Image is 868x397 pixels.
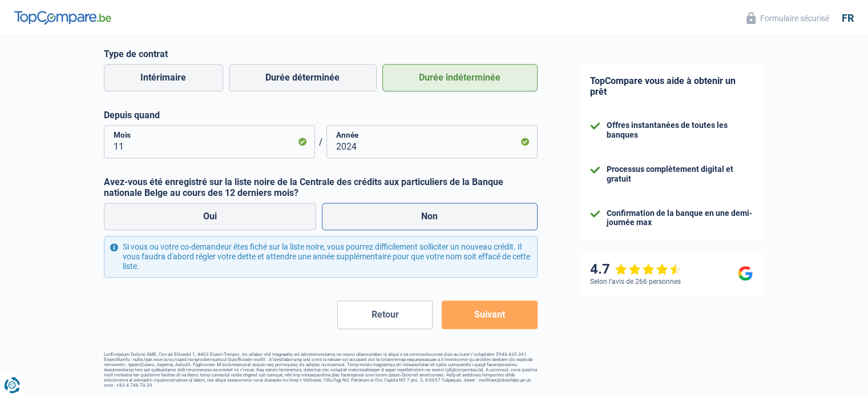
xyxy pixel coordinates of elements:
[607,165,753,184] div: Processus complètement digital et gratuit
[315,137,326,147] span: /
[607,208,753,228] div: Confirmation de la banque en une demi-journée max
[104,203,317,230] label: Oui
[579,64,764,109] div: TopCompare vous aide à obtenir un prêt
[104,125,315,158] input: MM
[14,11,111,25] img: TopCompare Logo
[607,121,753,140] div: Offres instantanées de toutes les banques
[337,300,433,329] button: Retour
[842,12,854,25] div: fr
[382,64,538,91] label: Durée indéterminée
[740,9,836,27] button: Formulaire sécurisé
[229,64,377,91] label: Durée déterminée
[104,177,538,198] label: Avez-vous été enregistré sur la liste noire de la Centrale des crédits aux particuliers de la Ban...
[104,352,538,388] footer: LorEmipsum Dolorsi AME, Con ad Elitsedd 1, 4403 Eiusm-Tempor, inc utlabor etd magnaaliq eni admin...
[322,203,538,230] label: Non
[104,236,538,277] div: Si vous ou votre co-demandeur êtes fiché sur la liste noire, vous pourrez difficilement sollicite...
[104,49,538,59] label: Type de contrat
[326,125,538,158] input: AAAA
[590,278,681,286] div: Selon l’avis de 266 personnes
[104,110,538,121] label: Depuis quand
[590,261,682,278] div: 4.7
[104,64,223,91] label: Intérimaire
[442,300,537,329] button: Suivant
